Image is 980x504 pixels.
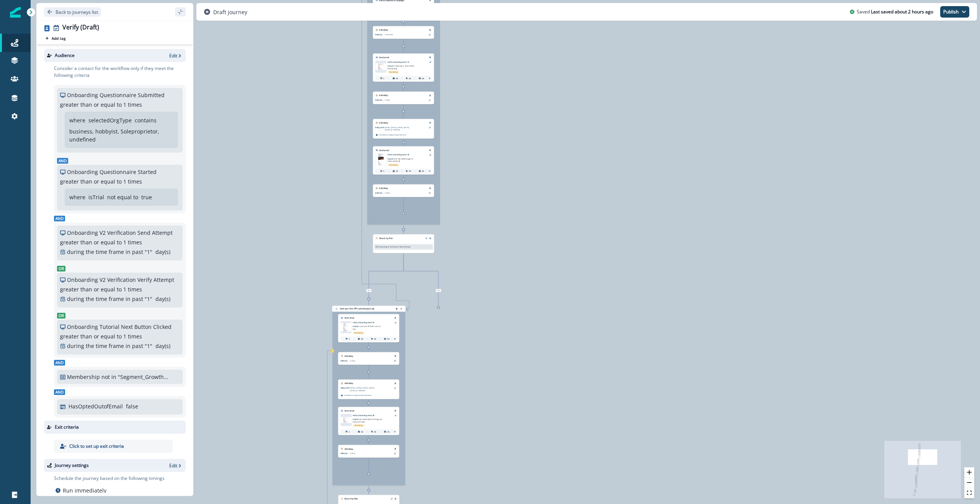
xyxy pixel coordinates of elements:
[169,52,183,59] button: Edit
[387,63,417,70] p: Subject:
[376,153,386,165] img: email asset unavailable
[394,317,397,319] button: Remove
[128,177,142,185] p: times
[422,170,424,172] p: 0%
[88,193,104,201] p: isTrial
[353,321,391,324] p: Verify onboarding email 2A
[379,29,388,31] p: Add delay
[56,9,98,15] p: Back to journeys list
[128,101,142,109] p: times
[375,126,385,129] p: Delay until:
[341,387,350,389] p: Delay until:
[385,33,415,36] p: 2 minutes
[155,248,170,256] p: day(s)
[67,248,124,256] p: during the time frame
[379,94,388,97] p: Add delay
[436,289,441,292] span: False
[374,431,376,433] p: 0%
[54,65,186,79] p: Consider a contact for the workflow only if they meet the following criteria
[145,248,152,256] p: " 1 "
[940,6,969,18] button: Publish
[428,237,432,239] button: Remove
[373,26,434,39] div: Add delayRemoveDelay by:2 minutes
[428,94,432,96] button: Remove
[128,238,142,246] p: times
[52,36,65,41] p: Add tag
[155,342,170,350] p: day(s)
[394,448,397,450] button: Remove
[353,325,381,330] span: Your first OTP test is on its way
[353,424,364,427] span: Marketing
[373,91,434,104] div: Add delayRemoveDelay by:2 days
[330,349,334,353] button: exit-criteria-left-source-0
[394,410,397,411] button: Remove
[69,193,85,201] p: where
[135,116,157,124] p: contains
[175,7,186,16] button: sidebar collapse toggle
[394,382,397,384] button: Remove
[428,57,432,58] button: Remove
[340,307,374,310] p: Send your first OTP submitted journey
[428,29,432,31] button: Remove
[428,122,432,124] button: Remove
[346,289,392,292] div: True
[55,52,75,59] p: Audience
[155,295,170,303] p: day(s)
[67,91,165,99] p: Onboarding Questionnaire Submitted
[379,121,388,124] p: Add delay
[145,342,152,350] p: " 1 "
[379,149,389,151] p: Send email
[379,133,406,136] p: Scheduled according to recipient timezone
[366,289,371,292] span: True
[369,254,403,288] g: Edge from dab463e5-5e51-4a33-9a41-6ffeccaa6659 to node-edge-labela4831a27-a03f-4444-9e0c-0a3bad73...
[375,192,385,194] p: Delay by:
[387,65,414,69] span: Checking In: Twilio Verify Onboarding
[415,289,461,292] div: False
[57,266,65,272] span: Or
[425,237,428,239] button: Edit
[390,498,394,499] button: Edit
[428,187,432,189] button: Remove
[345,447,353,450] p: Add delay
[128,332,142,340] p: times
[383,77,384,80] p: 0
[123,285,126,293] p: 1
[54,216,65,221] span: And
[338,352,399,365] div: Add delayRemoveDelay by:2 days
[141,193,152,201] p: true
[379,56,389,59] p: Send email
[169,462,177,469] p: Edit
[67,342,124,350] p: during the time frame
[338,379,399,399] div: Add delayRemoveDelay until:[DATE], [DATE], [DATE], [DATE], [DATE] at 10:00 AMScheduled according ...
[345,497,358,500] p: Branch by filter
[123,332,126,340] p: 1
[67,373,100,381] p: Membership
[353,324,382,330] p: Subject:
[409,170,411,172] p: 0%
[67,323,171,331] p: Onboarding Tutorial Next Button Clicked
[385,99,415,101] p: 2 days
[345,354,353,357] p: Add delay
[67,229,173,237] p: Onboarding V2 Verification Send Attempt
[403,254,438,288] g: Edge from dab463e5-5e51-4a33-9a41-6ffeccaa6659 to node-edge-labelfa90816d-4a8f-4ee2-a42f-ba8b2c55...
[395,307,399,311] button: remove-group
[361,431,363,433] p: 0%
[373,54,434,82] div: Send emailRemoveemail asset unavailableVerify onboarding email 1ASubject: Checking In: Twilio Ver...
[350,452,380,455] p: 3 days
[332,306,405,485] div: exit-criteria-left-source-0remove-exitSend your first OTP submitted journeyedit-group-nameremove-...
[44,7,101,17] button: Go back
[126,402,138,410] p: false
[69,402,123,410] p: HasOptedOutofEmail
[338,314,399,342] div: Send emailRemoveemail asset unavailableVerify onboarding email 2ASubject: Your first OTP test is ...
[123,101,126,109] p: 1
[341,323,352,332] img: email asset unavailable
[55,462,89,469] p: Journey settings
[69,443,124,450] p: Click to set up exit criteria
[54,475,165,482] p: Schedule the journey based on the following timings
[387,338,389,340] p: 0%
[62,24,99,32] div: Verify (Draft)
[353,418,382,423] span: Re: Need help finishing your Verify OTP test?
[126,295,143,303] p: in past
